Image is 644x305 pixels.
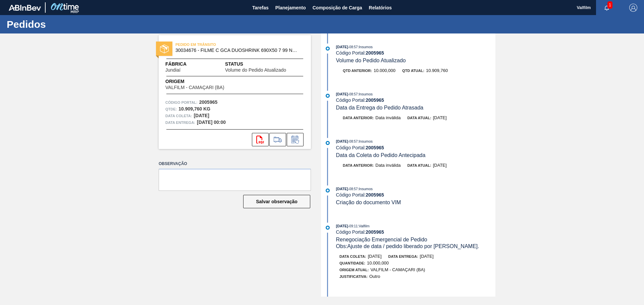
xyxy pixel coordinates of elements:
span: Código Portal: [165,99,198,106]
span: - 08:57 [348,187,358,191]
span: Data anterior: [343,116,374,120]
strong: 2005965 [366,145,384,150]
strong: 10.909,760 KG [178,106,210,111]
span: Data inválida [375,115,400,120]
strong: [DATE] [194,113,209,118]
span: [DATE] [336,224,348,228]
div: Código Portal: [336,97,495,103]
span: PEDIDO EM TRÂNSITO [175,41,269,48]
strong: 2005965 [366,50,384,56]
span: 10.000,000 [374,68,395,73]
span: Data coleta: [339,254,366,258]
span: Status [225,61,304,68]
span: VALFILM - CAMAÇARI (BA) [165,85,224,90]
span: Origem Atual: [339,268,369,272]
div: Abrir arquivo PDF [252,133,269,146]
span: Data atual: [407,163,431,167]
span: Volume do Pedido Atualizado [336,58,406,63]
span: Qtd atual: [402,69,424,73]
img: atual [326,47,330,51]
img: status [160,45,169,53]
span: Data da Coleta do Pedido Antecipada [336,152,426,158]
div: Ir para Composição de Carga [269,133,286,146]
strong: [DATE] 00:00 [197,120,226,125]
img: atual [326,188,330,193]
strong: 2005965 [366,229,384,235]
span: Tarefas [252,4,269,12]
span: Outro [369,274,380,279]
span: Data entrega: [165,119,195,126]
span: Data entrega: [388,254,418,258]
span: [DATE] [420,254,434,259]
span: Planejamento [275,4,306,12]
img: atual [326,94,330,98]
span: : Insumos [358,92,373,96]
div: Código Portal: [336,50,495,56]
span: [DATE] [433,115,447,120]
span: - 08:57 [348,92,358,96]
span: Quantidade : [339,261,365,265]
div: Código Portal: [336,229,495,235]
div: Código Portal: [336,145,495,150]
span: Qtd anterior: [343,69,372,73]
span: : Valfilm [358,224,369,228]
span: Qtde : [165,106,177,112]
span: Volume do Pedido Atualizado [225,68,286,73]
span: : Insumos [358,139,373,143]
span: Jundiaí [165,68,180,73]
img: Logout [629,4,637,12]
span: [DATE] [336,187,348,191]
button: Salvar observação [243,195,310,208]
span: 1 [607,1,612,9]
span: Relatórios [369,4,392,12]
strong: 2005965 [199,99,218,105]
span: Renegociação Emergencial de Pedido [336,237,427,242]
span: Justificativa: [339,275,368,279]
span: Data coleta: [165,112,192,119]
span: [DATE] [336,45,348,49]
span: : Insumos [358,187,373,191]
div: Informar alteração no pedido [287,133,304,146]
div: Código Portal: [336,192,495,198]
span: Composição de Carga [313,4,362,12]
span: [DATE] [368,254,382,259]
span: Fábrica [165,61,202,68]
button: Notificações [596,3,618,12]
span: - 08:57 [348,140,358,143]
span: 10.000,000 [367,260,389,265]
span: Data da Entrega do Pedido Atrasada [336,105,424,110]
span: Criação do documento VIM [336,200,401,205]
span: : Insumos [358,45,373,49]
span: Data inválida [375,163,400,168]
label: Observação [159,159,311,169]
span: [DATE] [433,163,447,168]
strong: 2005965 [366,97,384,103]
img: TNhmsLtSVTkK8tSr43FrP2fwEKptu5GPRR3wAAAABJRU5ErkJggg== [9,5,41,11]
span: - 08:57 [348,45,358,49]
span: 10.909,760 [426,68,448,73]
span: VALFILM - CAMAÇARI (BA) [370,267,425,272]
strong: 2005965 [366,192,384,198]
span: Data atual: [407,116,431,120]
h1: Pedidos [7,20,126,28]
span: - 09:11 [348,224,358,228]
img: atual [326,141,330,145]
img: atual [326,226,330,230]
span: [DATE] [336,92,348,96]
span: Obs: Ajuste de data / pedido liberado por [PERSON_NAME]. [336,243,479,249]
span: 30034676 - FILME C GCA DUOSHRINK 690X50 7 99 NIV25 [175,48,297,53]
span: [DATE] [336,139,348,143]
span: Data anterior: [343,163,374,167]
span: Origem [165,78,243,85]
